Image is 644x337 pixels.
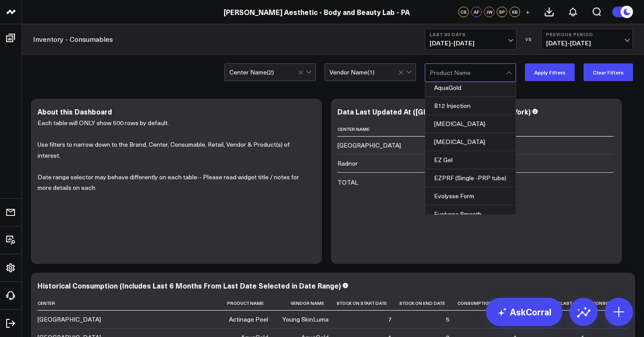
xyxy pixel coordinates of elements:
div: Radnor [337,159,358,168]
span: [DATE] - [DATE] [430,40,512,47]
div: Evolysse Smooth [425,205,516,223]
a: [PERSON_NAME] Aesthetic - Body and Beauty Lab - PA [224,7,410,17]
span: + [526,9,530,15]
th: Center Name [337,122,426,137]
div: [MEDICAL_DATA] [425,115,516,133]
th: Product Name [126,296,276,311]
p: Date range selector may behave differently on each table-- Please read widget title / notes for m... [37,172,309,193]
div: 5 [446,315,449,324]
button: Clear Filters [584,63,633,81]
div: AF [471,7,482,17]
div: Vendor Name ( 1 ) [329,69,374,76]
div: About this Dashboard [37,107,112,116]
div: Each table will ONLY show 500 rows by default. [37,118,315,255]
th: Center [37,296,126,311]
div: [GEOGRAPHIC_DATA] [337,141,401,150]
div: EZPRF (Single -PRP tube) [425,169,516,187]
div: [GEOGRAPHIC_DATA] [37,315,101,324]
div: EZ Gel [425,151,516,169]
div: Evolysse Form [425,187,516,205]
button: Apply Filters [525,63,575,81]
a: AskCorral [486,298,562,326]
div: KB [509,7,520,17]
a: Inventory - Consumables [33,34,113,44]
div: TOTAL [337,178,358,187]
b: Previous Period [546,32,628,37]
div: B12 Injection [425,97,516,115]
span: [DATE] - [DATE] [546,40,628,47]
div: [MEDICAL_DATA] [425,133,516,151]
th: Last Sync [426,122,614,137]
th: Stock On End Date [399,296,457,311]
div: AquaGold [425,79,516,97]
p: Use filters to narrow down to the Brand, Center, Consumable, Retail, Vendor & Product(s) of inter... [37,139,309,161]
th: Stock On Start Date [337,296,399,311]
div: Data Last Updated At ([GEOGRAPHIC_DATA]/New_York) [337,107,531,116]
div: Historical Consumption (Includes Last 6 Months From Last Date Selected in Date Range) [37,281,341,290]
th: Consumption Last 1m [457,296,525,311]
th: Vendor Name [276,296,337,311]
div: VS [521,37,537,42]
th: Consumption Last 2m [525,296,592,311]
div: CS [458,7,469,17]
div: Actinage Peel [229,315,268,324]
b: Last 30 Days [430,32,512,37]
button: + [522,7,533,17]
div: SP [497,7,507,17]
div: Young SkinLuma [282,315,329,324]
div: Center Name ( 2 ) [229,69,274,76]
div: JW [484,7,494,17]
button: Last 30 Days[DATE]-[DATE] [425,29,517,50]
button: Previous Period[DATE]-[DATE] [541,29,633,50]
div: 7 [388,315,391,324]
